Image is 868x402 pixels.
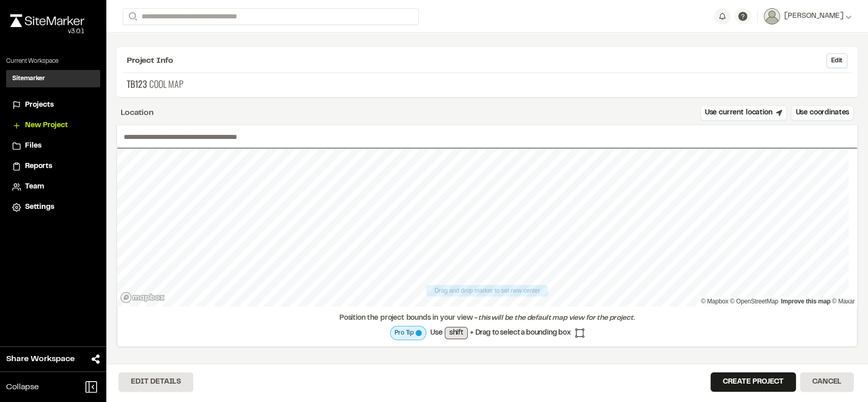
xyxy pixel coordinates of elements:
span: shift [445,327,468,339]
span: New Project [25,120,68,131]
span: Project Info [127,55,173,67]
p: Current Workspace [6,57,100,66]
a: New Project [12,120,94,131]
span: Team [25,181,44,193]
a: Maxar [832,298,855,305]
button: Cancel [800,372,854,392]
span: Share Workspace [6,353,75,365]
span: Map layer is currently processing to full resolution [416,330,422,336]
a: Projects [12,100,94,111]
button: Use current location [700,105,787,121]
p: Cool Map [127,77,848,91]
button: Search [123,8,141,25]
a: Mapbox homepage [120,292,165,303]
span: Pro Tip [395,328,414,338]
a: Reports [12,161,94,172]
span: Projects [25,100,54,111]
a: Team [12,181,94,193]
canvas: Map [117,149,849,307]
button: Create Project [711,372,796,392]
span: this will be the default map view for the project. [478,315,635,321]
a: Improve this map [781,298,831,305]
button: Edit [826,53,848,68]
img: rebrand.png [10,14,84,27]
img: User [764,8,780,25]
div: Oh geez...please don't... [10,27,84,36]
a: Files [12,140,94,152]
button: [PERSON_NAME] [764,8,852,25]
span: [PERSON_NAME] [784,11,843,22]
div: Map layer is currently processing to full resolution [390,326,426,340]
div: Use + Drag to select a bounding box [390,326,584,340]
button: Edit Details [119,372,193,392]
a: Settings [12,202,94,213]
span: Reports [25,161,52,172]
a: Mapbox [701,298,728,305]
span: Collapse [6,381,39,393]
span: Settings [25,202,54,213]
button: Use coordinates [791,105,854,121]
a: OpenStreetMap [730,298,779,305]
div: Position the project bounds in your view - [124,313,851,324]
span: TB123 [127,77,147,91]
h3: Sitemarker [12,74,45,83]
span: Files [25,140,41,152]
div: Location [121,107,154,119]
